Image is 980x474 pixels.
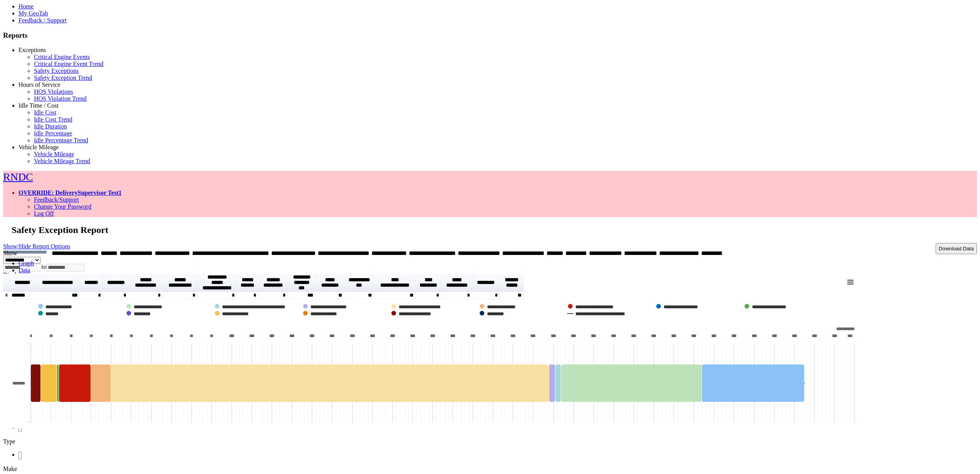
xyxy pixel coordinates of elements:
[34,88,73,95] a: HOS Violations
[34,196,79,203] a: Feedback/Support
[19,189,121,196] a: OVERRIDE: DeliverySupervisor Test1
[288,274,316,292] th: Sort column
[374,274,416,292] th: Sort column
[34,158,90,164] a: Vehicle Mileage Trend
[10,274,35,292] th: Sort column
[416,274,442,292] th: Sort column
[237,274,258,292] th: Sort column
[34,109,56,116] a: Idle Cost
[3,272,22,278] label: Display
[34,74,92,81] a: Safety Exception Trend
[19,81,60,88] a: Hours of Service
[34,210,54,217] a: Log Off
[42,263,46,270] span: to
[34,95,87,102] a: HOS Violation Trend
[19,10,48,17] a: My GeoTab
[197,274,237,292] th: Sort column
[442,274,472,292] th: Sort column
[3,171,33,183] a: RNDC
[19,144,59,150] a: Vehicle Mileage
[3,250,17,256] label: Show
[163,274,198,292] th: Sort column
[34,130,72,137] a: Idle Percentage
[34,203,91,210] a: Change Your Password
[80,274,103,292] th: Sort column
[19,47,46,53] a: Exceptions
[472,274,500,292] th: Sort column
[936,243,977,254] button: Download Data
[35,274,80,292] th: Sort column
[34,54,90,60] a: Critical Engine Events
[34,61,103,67] a: Critical Engine Event Trend
[3,31,977,40] h3: Reports
[19,17,66,24] a: Feedback / Support
[34,137,88,143] a: Idle Percentage Trend
[19,102,59,109] a: Idle Time / Cost
[129,274,163,292] th: Sort column
[34,151,74,157] a: Vehicle Mileage
[500,274,524,292] th: Sort column
[19,3,34,10] a: Home
[12,225,977,235] h2: Safety Exception Report
[34,116,73,123] a: Idle Cost Trend
[316,274,344,292] th: Sort column
[103,274,129,292] th: Sort column
[34,123,67,130] a: Idle Duration
[344,274,374,292] th: Sort column
[34,67,79,74] a: Safety Exceptions
[258,274,288,292] th: Sort column
[19,260,34,267] a: Graph
[3,241,70,251] a: Show/Hide Report Options
[19,267,30,273] a: Data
